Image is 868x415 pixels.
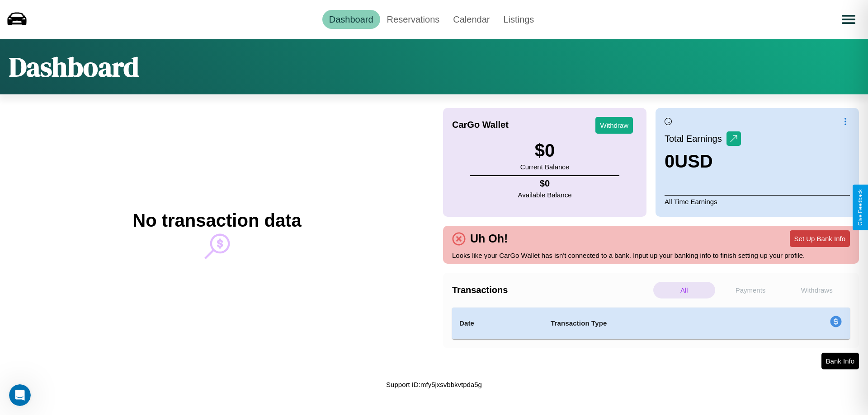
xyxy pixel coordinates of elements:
[857,189,863,226] div: Give Feedback
[595,117,633,134] button: Withdraw
[518,189,572,201] p: Available Balance
[386,378,482,391] p: Support ID: mfy5jxsvbbkvtpda5g
[518,178,572,189] h4: $ 0
[452,120,509,130] h4: CarGo Wallet
[380,10,447,29] a: Reservations
[821,353,859,369] button: Bank Info
[653,282,715,298] p: All
[790,230,850,247] button: Set Up Bank Info
[446,10,496,29] a: Calendar
[786,282,848,298] p: Withdraws
[720,282,782,298] p: Payments
[496,10,541,29] a: Listings
[665,151,741,172] h3: 0 USD
[452,249,850,261] p: Looks like your CarGo Wallet has isn't connected to a bank. Input up your banking info to finish ...
[520,161,569,173] p: Current Balance
[551,318,756,329] h4: Transaction Type
[132,210,301,231] h2: No transaction data
[665,195,850,208] p: All Time Earnings
[520,140,569,161] h3: $ 0
[452,308,850,339] table: simple table
[665,131,726,147] p: Total Earnings
[836,7,861,32] button: Open menu
[459,318,536,329] h4: Date
[322,10,380,29] a: Dashboard
[9,48,139,85] h1: Dashboard
[9,384,31,406] iframe: Intercom live chat
[452,285,651,295] h4: Transactions
[466,232,512,245] h4: Uh Oh!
